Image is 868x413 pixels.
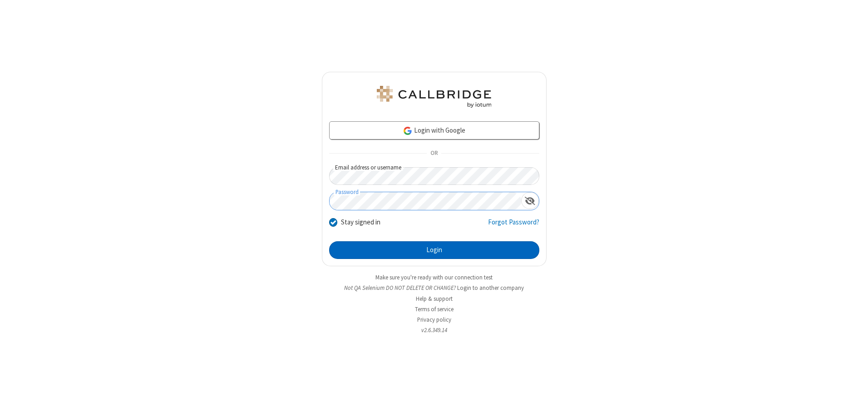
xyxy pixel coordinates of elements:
span: OR [427,147,441,160]
a: Make sure you're ready with our connection test [375,274,493,281]
div: Show password [521,192,539,209]
a: Help & support [416,295,453,303]
img: QA Selenium DO NOT DELETE OR CHANGE [375,86,493,108]
li: Not QA Selenium DO NOT DELETE OR CHANGE? [322,284,547,292]
a: Forgot Password? [488,217,539,234]
input: Email address or username [329,167,539,185]
a: Login with Google [329,121,539,139]
button: Login [329,241,539,259]
li: v2.6.349.14 [322,326,547,334]
a: Privacy policy [417,316,451,323]
button: Login to another company [457,284,524,292]
img: google-icon.png [403,126,413,136]
a: Terms of service [415,305,454,313]
label: Stay signed in [341,217,380,228]
input: Password [330,192,521,210]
